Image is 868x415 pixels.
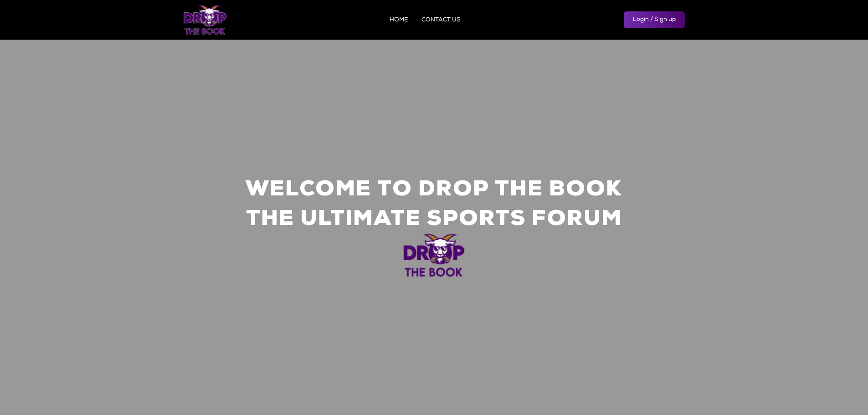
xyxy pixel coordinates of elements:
img: logo.png [184,5,227,35]
h1: The Ultimate Sports Forum [246,207,622,233]
a: HOME [390,17,408,23]
a: Login / Sign up [624,11,685,28]
a: CONTACT US [421,17,461,23]
img: logo.png [403,233,466,278]
h1: Welcome to Drop the Book [246,177,622,204]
